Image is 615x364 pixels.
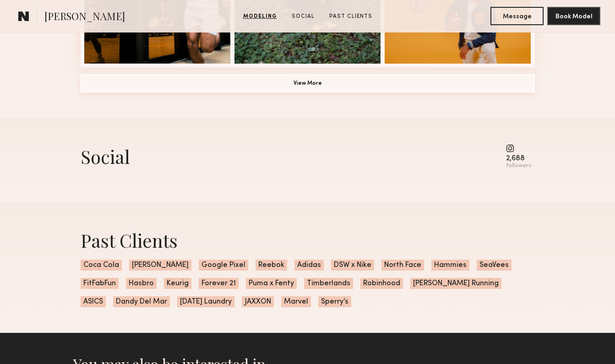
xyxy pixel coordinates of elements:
span: Puma x Fenty [246,278,297,289]
span: Adidas [294,260,324,271]
span: FitFabFun [81,278,119,289]
span: Robinhood [360,278,403,289]
button: View More [81,74,535,92]
div: 2,688 [506,155,531,162]
div: Past Clients [81,228,535,252]
span: DSW x Nike [331,260,374,271]
span: Hasbro [126,278,157,289]
a: Past Clients [326,12,376,21]
span: Google Pixel [199,260,248,271]
span: Keurig [164,278,191,289]
span: [PERSON_NAME] Running [410,278,501,289]
button: Message [490,7,544,25]
span: North Face [381,260,424,271]
a: Social [288,12,318,21]
span: Forever 21 [199,278,239,289]
span: Dandy Del Mar [113,296,170,307]
div: followers [506,163,531,169]
span: Hammies [431,260,469,271]
span: ASICS [81,296,106,307]
span: Sperry’s [318,296,351,307]
span: [PERSON_NAME] [44,9,125,25]
span: Marvel [281,296,311,307]
span: Coca Cola [81,260,122,271]
a: Modeling [239,12,281,21]
span: [PERSON_NAME] [129,260,191,271]
span: Reebok [256,260,287,271]
a: Book Model [547,12,600,20]
span: Timberlands [304,278,353,289]
span: SeaVees [477,260,512,271]
span: [DATE] Laundry [177,296,234,307]
div: Social [81,144,130,168]
button: Book Model [547,7,600,25]
span: JAXXON [242,296,274,307]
